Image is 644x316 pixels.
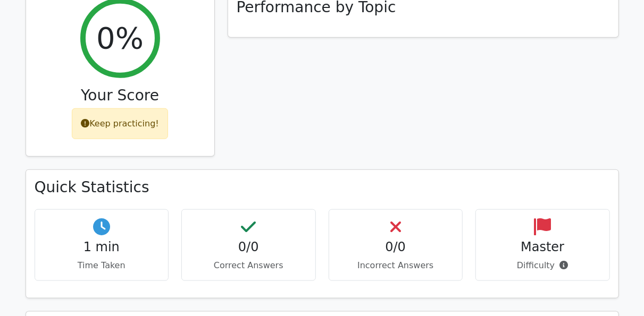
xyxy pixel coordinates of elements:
[484,259,601,272] p: Difficulty
[338,259,454,272] p: Incorrect Answers
[72,108,168,139] div: Keep practicing!
[338,240,454,255] h4: 0/0
[96,20,144,56] h2: 0%
[190,240,307,255] h4: 0/0
[44,240,160,255] h4: 1 min
[190,259,307,272] p: Correct Answers
[484,240,601,255] h4: Master
[44,259,160,272] p: Time Taken
[35,178,610,197] h3: Quick Statistics
[35,87,206,105] h3: Your Score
